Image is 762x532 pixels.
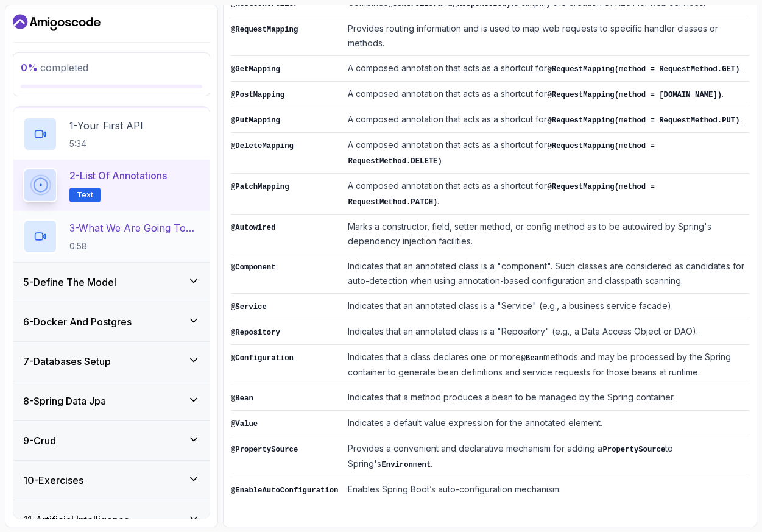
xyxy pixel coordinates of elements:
[21,62,38,74] span: 0 %
[343,254,749,294] td: Indicates that an annotated class is a "component". Such classes are considered as candidates for...
[23,168,200,202] button: 2-List of AnnotationsText
[23,314,132,329] h3: 6 - Docker And Postgres
[343,16,749,56] td: Provides routing information and is used to map web requests to specific handler classes or methods.
[231,303,267,311] code: @Service
[343,436,749,477] td: Provides a convenient and declarative mechanism for adding a to Spring's .
[23,394,106,408] h3: 8 - Spring Data Jpa
[23,473,83,488] h3: 10 - Exercises
[21,62,88,74] span: completed
[13,381,210,420] button: 8-Spring Data Jpa
[343,174,749,215] td: A composed annotation that acts as a shortcut for .
[343,345,749,385] td: Indicates that a class declares one or more methods and may be processed by the Spring container ...
[343,107,749,133] td: A composed annotation that acts as a shortcut for .
[69,240,200,252] p: 0:58
[69,221,200,235] p: 3 - What We Are Going To Build
[23,512,130,527] h3: 11 - Artificial Intelligence
[231,394,253,403] code: @Bean
[13,421,210,460] button: 9-Crud
[231,65,280,74] code: @GetMapping
[13,263,210,302] button: 5-Define The Model
[343,477,749,503] td: Enables Spring Boot’s auto-configuration mechanism.
[343,133,749,174] td: A composed annotation that acts as a shortcut for .
[231,328,280,337] code: @Repository
[13,302,210,341] button: 6-Docker And Postgres
[13,342,210,381] button: 7-Databases Setup
[343,385,749,411] td: Indicates that a method produces a bean to be managed by the Spring container.
[343,319,749,345] td: Indicates that an annotated class is a "Repository" (e.g., a Data Access Object or DAO).
[381,461,431,469] code: Environment
[231,183,289,191] code: @PatchMapping
[343,411,749,436] td: Indicates a default value expression for the annotated element.
[231,224,276,232] code: @Autowired
[231,420,258,428] code: @Value
[69,138,143,150] p: 5:34
[547,91,722,99] code: @RequestMapping(method = [DOMAIN_NAME])
[231,142,294,151] code: @DeleteMapping
[547,116,739,125] code: @RequestMapping(method = RequestMethod.PUT)
[231,116,280,125] code: @PutMapping
[343,56,749,82] td: A composed annotation that acts as a shortcut for .
[23,433,56,448] h3: 9 - Crud
[23,219,200,254] button: 3-What We Are Going To Build0:58
[13,13,101,32] a: Dashboard
[547,65,739,74] code: @RequestMapping(method = RequestMethod.GET)
[23,354,111,369] h3: 7 - Databases Setup
[231,354,294,363] code: @Configuration
[13,461,210,500] button: 10-Exercises
[231,445,298,454] code: @PropertySource
[69,118,143,133] p: 1 - Your First API
[343,82,749,107] td: A composed annotation that acts as a shortcut for .
[231,91,284,99] code: @PostMapping
[343,215,749,254] td: Marks a constructor, field, setter method, or config method as to be autowired by Spring's depend...
[77,190,93,200] span: Text
[23,117,200,151] button: 1-Your First API5:34
[602,445,665,454] code: PropertySource
[69,168,167,183] p: 2 - List of Annotations
[231,263,276,272] code: @Component
[521,354,543,363] code: @Bean
[231,486,338,495] code: @EnableAutoConfiguration
[23,275,116,289] h3: 5 - Define The Model
[231,26,298,34] code: @RequestMapping
[343,294,749,319] td: Indicates that an annotated class is a "Service" (e.g., a business service facade).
